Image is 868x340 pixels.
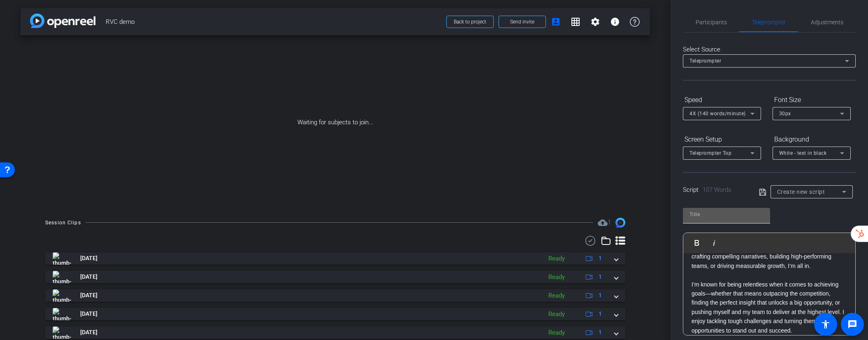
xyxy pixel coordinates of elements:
[454,19,486,25] span: Back to project
[689,111,746,116] span: 4X (140 words/minute)
[777,189,825,195] span: Create new script
[599,328,602,337] span: 1
[551,17,561,27] mat-icon: account_box
[703,186,731,193] span: 107 Words
[752,19,786,25] span: Teleprompter
[706,235,722,251] button: Italic (⌘I)
[599,254,602,263] span: 1
[80,310,97,318] span: [DATE]
[689,235,705,251] button: Bold (⌘B)
[692,206,847,335] p: I’m a driven marketing and content leader who thrives on solving complex challenges and deliverin...
[45,308,625,320] mat-expansion-panel-header: thumb-nail[DATE]Ready1
[599,272,602,281] span: 1
[610,17,620,27] mat-icon: info
[45,271,625,283] mat-expansion-panel-header: thumb-nail[DATE]Ready1
[599,310,602,318] span: 1
[53,326,71,339] img: thumb-nail
[779,150,827,156] span: White - text in black
[80,291,97,300] span: [DATE]
[689,150,731,156] span: Teleprompter Top
[683,93,761,107] div: Speed
[544,254,569,263] div: Ready
[53,289,71,302] img: thumb-nail
[499,16,546,28] button: Send invite
[45,219,81,227] div: Session Clips
[571,17,580,27] mat-icon: grid_on
[53,271,71,283] img: thumb-nail
[590,17,600,27] mat-icon: settings
[779,111,791,116] span: 30px
[45,252,625,265] mat-expansion-panel-header: thumb-nail[DATE]Ready1
[53,308,71,320] img: thumb-nail
[21,35,650,210] div: Waiting for subjects to join...
[689,58,721,64] span: Teleprompter
[30,14,95,28] img: app-logo
[80,272,97,281] span: [DATE]
[544,328,569,338] div: Ready
[689,210,764,219] input: Title
[53,252,71,265] img: thumb-nail
[608,219,611,226] span: 1
[773,133,851,147] div: Background
[544,310,569,319] div: Ready
[510,19,534,25] span: Send invite
[696,19,727,25] span: Participants
[45,326,625,339] mat-expansion-panel-header: thumb-nail[DATE]Ready1
[683,45,856,54] div: Select Source
[80,328,97,337] span: [DATE]
[683,133,761,147] div: Screen Setup
[811,19,843,25] span: Adjustments
[598,218,611,228] span: Destinations for your clips
[45,289,625,302] mat-expansion-panel-header: thumb-nail[DATE]Ready1
[847,319,857,329] mat-icon: message
[821,319,831,329] mat-icon: accessibility
[106,14,441,30] span: RVC demo
[544,272,569,282] div: Ready
[615,218,625,228] img: Session clips
[599,291,602,300] span: 1
[446,16,494,28] button: Back to project
[773,93,851,107] div: Font Size
[598,218,608,228] mat-icon: cloud_upload
[80,254,97,263] span: [DATE]
[683,185,747,195] div: Script
[544,291,569,300] div: Ready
